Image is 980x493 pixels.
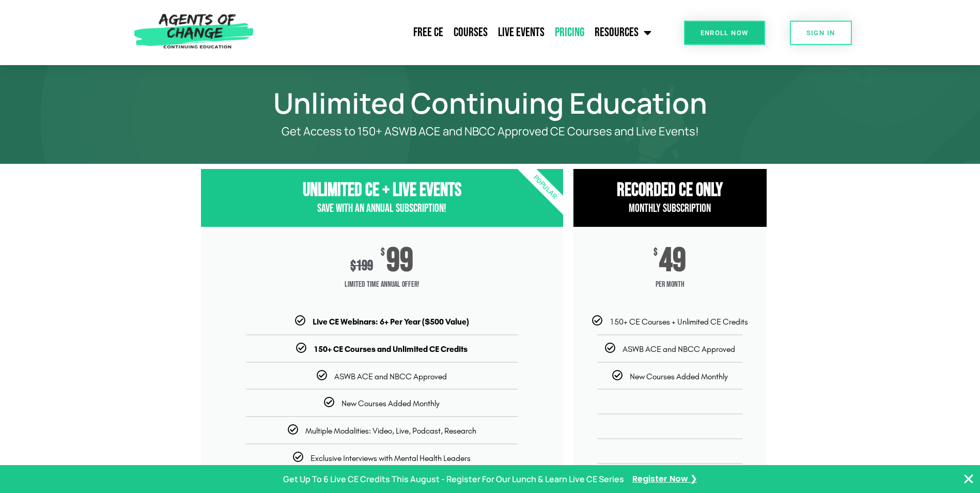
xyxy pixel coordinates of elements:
[684,21,765,45] a: Enroll Now
[341,398,440,408] span: New Courses Added Monthly
[350,257,356,274] span: $
[201,179,563,202] h3: Unlimited CE + Live Events
[573,179,767,202] h3: RECORDED CE ONly
[632,472,697,487] a: Register Now ❯
[701,29,749,36] span: Enroll Now
[790,21,852,45] a: SIGN IN
[317,202,446,215] span: Save with an Annual Subscription!
[550,20,589,45] a: Pricing
[305,426,476,436] span: Multiple Modalities: Video, Live, Podcast, Research
[806,29,835,36] span: SIGN IN
[493,20,550,45] a: Live Events
[310,453,471,463] span: Exclusive Interviews with Mental Health Leaders
[196,91,785,115] h1: Unlimited Continuing Education
[573,274,767,295] span: per month
[485,128,604,247] div: Popular
[610,317,748,327] span: 150+ CE Courses + Unlimited CE Credits
[313,317,469,327] b: Live CE Webinars: 6+ Per Year ($500 Value)
[659,248,686,274] span: 49
[623,344,735,354] span: ASWB ACE and NBCC Approved
[629,202,711,215] span: Monthly Subscription
[237,125,743,138] p: Get Access to 150+ ASWB ACE and NBCC Approved CE Courses and Live Events!
[630,372,728,381] span: New Courses Added Monthly
[408,20,448,45] a: Free CE
[962,473,975,485] button: Close Banner
[314,344,468,354] b: 150+ CE Courses and Unlimited CE Credits
[350,257,373,274] div: 199
[448,20,493,45] a: Courses
[201,274,563,295] span: Limited Time Annual Offer!
[259,20,657,45] nav: Menu
[283,472,624,487] p: Get Up To 6 Live CE Credits This August - Register For Our Lunch & Learn Live CE Series
[381,248,385,258] span: $
[589,20,657,45] a: Resources
[334,372,447,381] span: ASWB ACE and NBCC Approved
[654,248,658,258] span: $
[386,248,413,274] span: 99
